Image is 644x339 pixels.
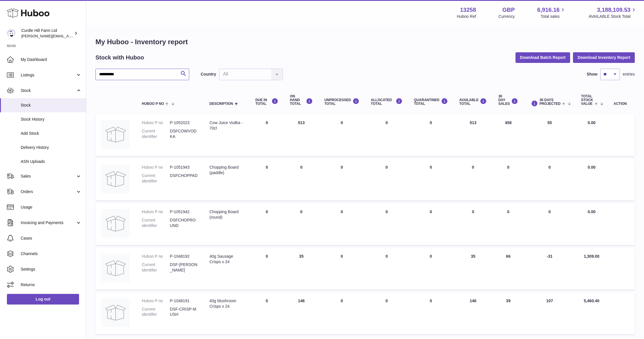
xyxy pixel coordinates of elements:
[201,72,216,77] label: Country
[21,34,115,38] span: [PERSON_NAME][EMAIL_ADDRESS][DOMAIN_NAME]
[170,173,198,184] dd: DSFCHOPPAD
[589,6,637,19] a: 3,188,109.53 AVAILABLE Stock Total
[210,209,244,220] div: Chopping Board (round)
[170,128,198,139] dd: DSFCOWVODKA
[142,165,170,170] dt: Huboo P no
[21,174,76,179] span: Sales
[587,72,597,77] label: Show
[142,209,170,215] dt: Huboo P no
[454,248,493,290] td: 35
[589,14,637,19] span: AVAILABLE Stock Total
[365,159,408,201] td: 0
[210,254,244,265] div: 40g Sausage Crisps x 24
[498,95,518,106] div: 30 DAY SALES
[170,120,198,126] dd: P-1052023
[584,254,599,259] span: 1,309.00
[365,292,408,334] td: 0
[284,292,319,334] td: 146
[101,209,130,238] img: product image
[250,203,284,245] td: 0
[454,203,493,245] td: 0
[142,217,170,228] dt: Current identifier
[319,248,365,290] td: 0
[454,292,493,334] td: 146
[457,14,476,19] div: Huboo Ref
[537,6,566,19] a: 6,916.16 Total sales
[21,131,82,136] span: Add Stock
[95,54,144,61] h2: Stock with Huboo
[7,294,79,304] a: Log out
[573,52,635,63] button: Download Inventory Report
[142,254,170,259] dt: Huboo P no
[21,267,82,272] span: Settings
[365,114,408,156] td: 0
[170,262,198,273] dd: DSF-[PERSON_NAME]
[142,173,170,184] dt: Current identifier
[101,120,130,149] img: product image
[492,248,524,290] td: 66
[524,114,575,156] td: 55
[250,159,284,201] td: 0
[524,203,575,245] td: 0
[430,209,432,214] span: 0
[588,120,595,125] span: 0.00
[250,292,284,334] td: 0
[21,251,82,257] span: Channels
[581,95,593,106] span: Total stock value
[21,159,82,164] span: ASN Uploads
[454,159,493,201] td: 0
[524,159,575,201] td: 0
[623,72,635,77] span: entries
[95,37,635,47] h1: My Huboo - Inventory report
[524,292,575,334] td: 107
[414,98,448,106] div: QUARANTINED Total
[21,205,82,210] span: Usage
[430,165,432,169] span: 0
[142,102,164,106] span: Huboo P no
[539,98,560,106] span: 30 DAYS PROJECTED
[284,159,319,201] td: 0
[588,165,595,169] span: 0.00
[492,114,524,156] td: 458
[284,114,319,156] td: 513
[210,165,244,176] div: Chopping Board (paddle)
[142,298,170,304] dt: Huboo P no
[284,203,319,245] td: 0
[537,6,560,14] span: 6,916.16
[7,29,16,38] img: miranda@diddlysquatfarmshop.com
[21,145,82,150] span: Delivery History
[101,298,130,327] img: product image
[492,159,524,201] td: 0
[515,52,570,63] button: Download Batch Report
[21,236,82,241] span: Cases
[290,95,313,106] div: ON HAND Total
[499,14,515,19] div: Currency
[170,209,198,215] dd: P-1051942
[142,128,170,139] dt: Current identifier
[21,72,76,78] span: Listings
[319,292,365,334] td: 0
[142,307,170,317] dt: Current identifier
[210,298,244,309] div: 40g Mushroom Crisps x 24
[101,165,130,193] img: product image
[588,209,595,214] span: 0.00
[142,262,170,273] dt: Current identifier
[365,203,408,245] td: 0
[21,28,73,39] div: Curdle Hill Farm Ltd
[324,98,359,106] div: UNPROCESSED Total
[170,298,198,304] dd: P-1048191
[454,114,493,156] td: 513
[210,102,233,106] span: Description
[614,102,629,106] div: Action
[460,6,476,14] strong: 13258
[170,165,198,170] dd: P-1051943
[142,120,170,126] dt: Huboo P no
[492,203,524,245] td: 0
[21,88,76,93] span: Stock
[21,220,76,226] span: Invoicing and Payments
[21,282,82,288] span: Returns
[319,114,365,156] td: 0
[170,307,198,317] dd: DSF-CRISP-MUSH
[430,254,432,259] span: 0
[430,298,432,303] span: 0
